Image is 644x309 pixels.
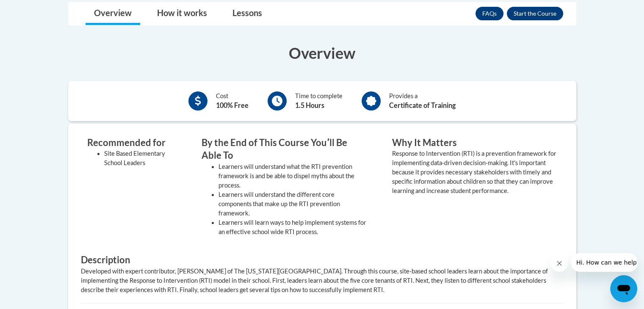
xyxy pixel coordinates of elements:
[218,218,367,237] li: Learners will learn ways to help implement systems for an effective school wide RTI process.
[5,6,69,13] span: Hi. How can we help?
[87,136,176,149] h3: Recommended for
[392,150,556,194] value: Response to Intervention (RTI) is a prevention framework for implementing data-driven decision-ma...
[295,101,324,109] b: 1.5 Hours
[218,162,367,190] li: Learners will understand what the RTI prevention framework is and be able to dispel myths about t...
[216,91,249,110] div: Cost
[610,275,637,302] iframe: Button to launch messaging window
[81,267,564,295] div: Developed with expert contributor, [PERSON_NAME] of The [US_STATE][GEOGRAPHIC_DATA]. Through this...
[295,91,343,110] div: Time to complete
[216,101,249,109] b: 100% Free
[507,7,563,20] button: Enroll
[475,7,503,20] a: FAQs
[389,91,456,110] div: Provides a
[86,3,140,25] a: Overview
[392,136,557,149] h3: Why It Matters
[218,190,367,218] li: Learners will understand the different core components that make up the RTI prevention framework.
[571,253,637,272] iframe: Message from company
[104,149,176,168] li: Site Based Elementary School Leaders
[389,101,456,109] b: Certificate of Training
[202,136,367,163] h3: By the End of This Course Youʹll Be Able To
[68,42,576,63] h3: Overview
[149,3,216,25] a: How it works
[224,3,271,25] a: Lessons
[551,255,568,272] iframe: Close message
[81,254,564,267] h3: Description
